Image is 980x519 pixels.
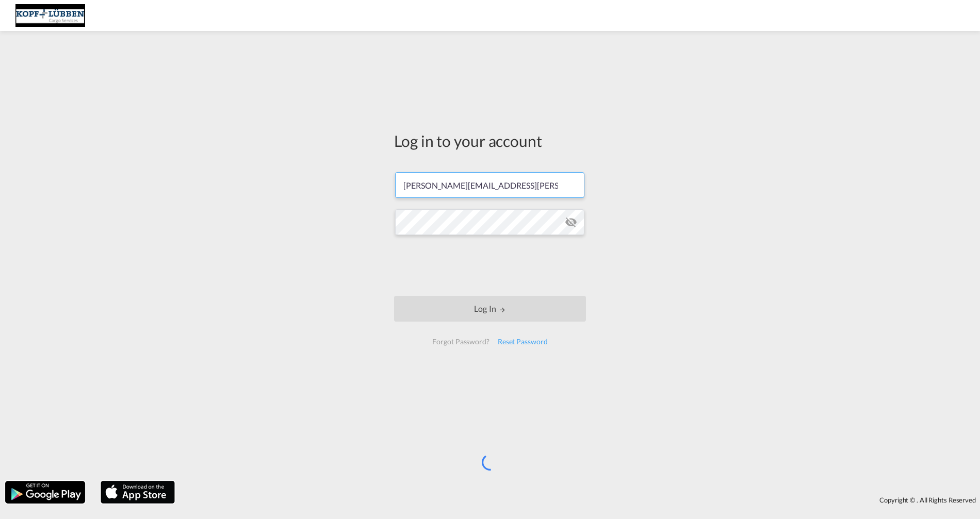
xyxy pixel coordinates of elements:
img: 25cf3bb0aafc11ee9c4fdbd399af7748.JPG [15,4,85,27]
div: Copyright © . All Rights Reserved [180,491,980,509]
div: Reset Password [494,332,552,351]
iframe: reCAPTCHA [412,245,568,286]
img: apple.png [100,480,176,505]
button: LOGIN [394,296,586,322]
div: Forgot Password? [428,332,493,351]
img: google.png [4,480,86,505]
input: Enter email/phone number [395,172,584,198]
md-icon: icon-eye-off [565,216,577,228]
div: Log in to your account [394,130,586,152]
